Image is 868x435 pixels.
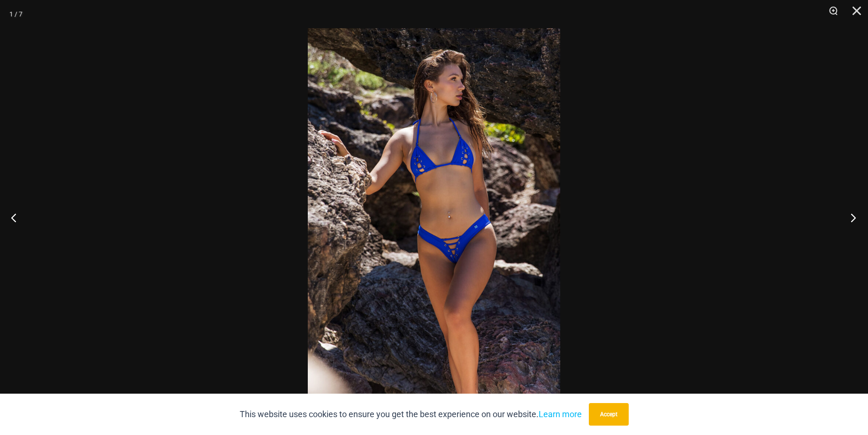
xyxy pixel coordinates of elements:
button: Accept [589,403,629,426]
a: Learn more [539,409,582,419]
img: Link Cobalt Blue 3070 Top 4955 Bottom 03 [308,28,560,407]
button: Next [833,194,868,241]
p: This website uses cookies to ensure you get the best experience on our website. [240,407,582,421]
div: 1 / 7 [9,7,23,21]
